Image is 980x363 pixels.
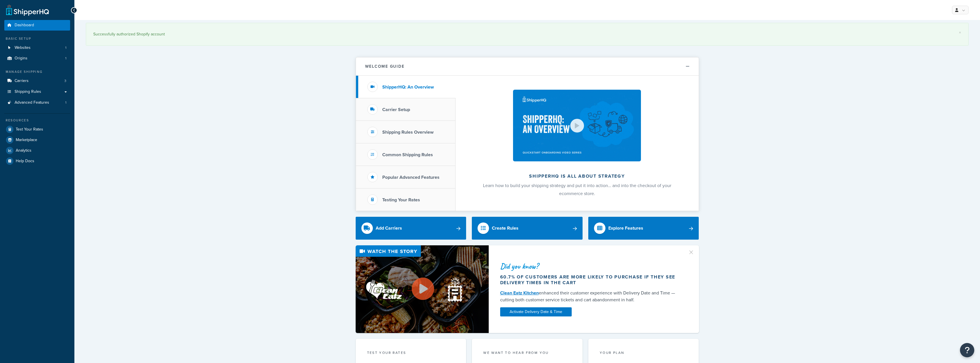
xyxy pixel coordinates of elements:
[4,118,70,123] div: Resources
[471,174,684,179] h2: ShipperHQ is all about strategy
[588,217,699,240] a: Explore Features
[4,43,70,53] a: Websites1
[16,127,43,132] span: Test Your Rates
[382,197,420,202] h3: Testing Your Rates
[93,30,961,38] div: Successfully authorized Shopify account
[4,145,70,156] a: Analytics
[500,262,681,270] div: Did you know?
[64,79,66,83] span: 3
[15,79,29,83] span: Carriers
[367,350,455,357] div: Test your rates
[356,245,489,333] img: Video thumbnail
[4,97,70,108] a: Advanced Features1
[15,89,41,94] span: Shipping Rules
[15,100,49,105] span: Advanced Features
[4,53,70,64] a: Origins1
[65,56,66,61] span: 1
[356,57,699,76] button: Welcome Guide
[65,45,66,50] span: 1
[472,217,583,240] a: Create Rules
[4,76,70,86] a: Carriers3
[4,53,70,64] li: Origins
[4,43,70,53] li: Websites
[500,290,539,296] a: Clean Eatz Kitchen
[513,90,641,161] img: ShipperHQ is all about strategy
[4,69,70,74] div: Manage Shipping
[16,148,31,153] span: Analytics
[356,217,466,240] a: Add Carriers
[382,152,433,157] h3: Common Shipping Rules
[500,307,572,316] a: Activate Delivery Date & Time
[500,274,681,286] div: 60.7% of customers are more likely to purchase if they see delivery times in the cart
[4,87,70,97] a: Shipping Rules
[16,138,37,143] span: Marketplace
[483,350,571,355] p: we want to hear from you
[65,100,66,105] span: 1
[15,23,34,28] span: Dashboard
[960,343,974,357] button: Open Resource Center
[500,290,681,303] div: enhanced their customer experience with Delivery Date and Time — cutting both customer service ti...
[4,76,70,86] li: Carriers
[382,107,410,112] h3: Carrier Setup
[959,30,961,35] a: ×
[15,56,27,61] span: Origins
[492,224,518,232] div: Create Rules
[600,350,688,357] div: Your Plan
[4,20,70,31] a: Dashboard
[382,85,434,90] h3: ShipperHQ: An Overview
[4,135,70,145] a: Marketplace
[608,224,643,232] div: Explore Features
[4,97,70,108] li: Advanced Features
[365,64,405,69] h2: Welcome Guide
[15,45,31,50] span: Websites
[382,175,439,180] h3: Popular Advanced Features
[382,130,433,135] h3: Shipping Rules Overview
[4,156,70,166] a: Help Docs
[376,224,402,232] div: Add Carriers
[483,182,671,197] span: Learn how to build your shipping strategy and put it into action… and into the checkout of your e...
[4,36,70,41] div: Basic Setup
[16,159,34,164] span: Help Docs
[4,124,70,135] a: Test Your Rates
